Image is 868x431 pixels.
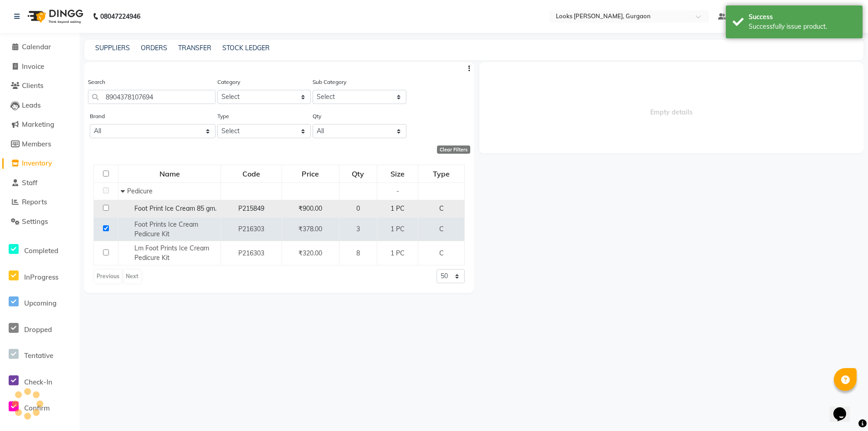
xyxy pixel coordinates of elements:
[22,159,52,167] span: Inventory
[22,42,51,51] span: Calendar
[419,166,464,182] div: Type
[88,90,216,104] input: Search by product name or code
[479,62,863,153] span: Empty details
[24,325,52,334] span: Dropped
[22,178,37,187] span: Staff
[22,101,41,109] span: Leads
[119,166,220,182] div: Name
[396,187,399,195] span: -
[22,140,51,148] span: Members
[217,78,240,86] label: Category
[221,166,281,182] div: Code
[23,4,86,29] img: logo
[356,225,360,233] span: 3
[390,204,405,213] span: 1 PC
[2,81,77,91] a: Clients
[222,44,270,52] a: STOCK LEDGER
[134,244,209,262] span: Lm Foot Prints Ice Cream Pedicure Kit
[127,187,153,195] span: Pedicure
[22,120,54,129] span: Marketing
[2,62,77,72] a: Invoice
[439,225,444,233] span: C
[390,225,405,233] span: 1 PC
[340,166,376,182] div: Qty
[2,197,77,208] a: Reports
[24,299,56,307] span: Upcoming
[141,44,167,52] a: ORDERS
[298,204,322,213] span: ₹900.00
[22,197,47,206] span: Reports
[95,44,130,52] a: SUPPLIERS
[24,378,52,386] span: Check-In
[356,249,360,257] span: 8
[313,112,321,120] label: Qty
[22,217,48,226] span: Settings
[178,44,211,52] a: TRANSFER
[390,249,405,257] span: 1 PC
[2,217,77,227] a: Settings
[298,225,322,233] span: ₹378.00
[24,351,53,360] span: Tentative
[24,273,58,281] span: InProgress
[90,112,105,120] label: Brand
[22,81,43,90] span: Clients
[24,246,58,255] span: Completed
[121,187,127,195] span: Collapse Row
[134,220,198,238] span: Foot Prints Ice Cream Pedicure Kit
[134,204,216,213] span: Foot Print Ice Cream 85 gm.
[238,204,264,213] span: P215849
[282,166,338,182] div: Price
[356,204,360,213] span: 0
[749,12,856,22] div: Success
[22,62,44,71] span: Invoice
[2,158,77,169] a: Inventory
[238,249,264,257] span: P216303
[88,78,105,86] label: Search
[439,249,444,257] span: C
[298,249,322,257] span: ₹320.00
[439,204,444,213] span: C
[749,22,856,31] div: Successfully issue product.
[2,139,77,150] a: Members
[2,100,77,111] a: Leads
[437,145,470,154] div: Clear Filters
[2,42,77,52] a: Calendar
[830,395,859,422] iframe: chat widget
[378,166,418,182] div: Size
[2,119,77,130] a: Marketing
[100,4,140,29] b: 08047224946
[2,178,77,188] a: Staff
[217,112,229,120] label: Type
[313,78,346,86] label: Sub Category
[238,225,264,233] span: P216303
